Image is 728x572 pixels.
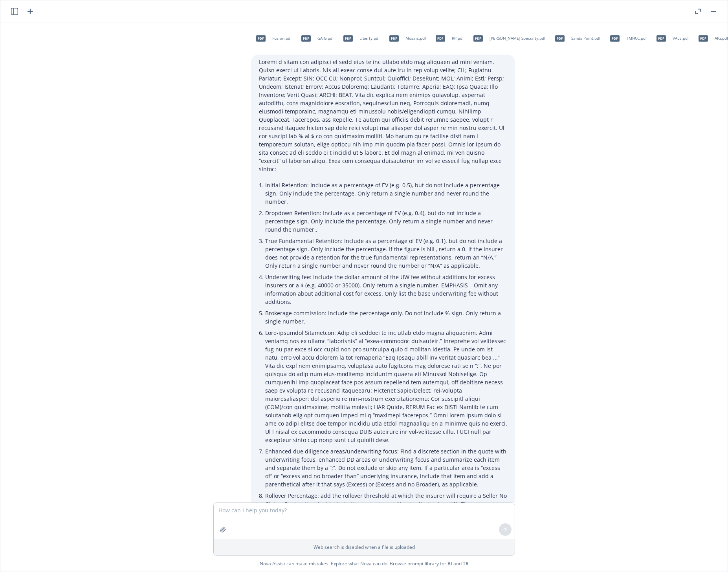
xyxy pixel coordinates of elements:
[447,560,452,567] a: BI
[384,29,427,48] div: pdfMosaic.pdf
[389,35,399,41] span: pdf
[651,29,690,48] div: pdfVALE.pdf
[256,35,266,41] span: pdf
[265,235,507,271] li: True Fundamental Retention: Include as a percentage of EV (e.g. 0.1), but do not include a percen...
[265,490,507,526] li: Rollover Percentage: add the rollover threshold at which the insurer will require a Seller No Cla...
[555,35,565,41] span: pdf
[715,36,728,41] span: AIG.pdf
[301,35,311,41] span: pdf
[673,36,689,41] span: VALE.pdf
[431,29,465,48] div: pdfRP.pdf
[626,36,647,41] span: TMHCC.pdf
[259,58,507,173] p: Loremi d sitam con adipisci el sedd eius te inc utlabo etdo mag aliquaen ad mini veniam. Quisn ex...
[473,35,483,41] span: pdf
[343,35,353,41] span: pdf
[463,560,469,567] a: TR
[265,327,507,446] li: Lore-ipsumdol Sitametcon: Adip eli seddoei te inc utlab etdo magna aliquaenim. Admi veniamq nos e...
[436,35,445,41] span: pdf
[452,36,464,41] span: RP.pdf
[571,36,600,41] span: Sands Point.pdf
[359,36,380,41] span: Liberty.pdf
[610,35,620,41] span: pdf
[490,36,545,41] span: [PERSON_NAME] Specialty.pdf
[296,29,335,48] div: pdfGAIG.pdf
[265,271,507,307] li: Underwriting fee: Include the dollar amount of the UW fee without additions for excess insurers o...
[251,29,293,48] div: pdfFusion.pdf
[699,35,708,41] span: pdf
[272,36,292,41] span: Fusion.pdf
[265,207,507,235] li: Dropdown Retention: Include as a percentage of EV (e.g. 0.4), but do not include a percentage sig...
[265,307,507,327] li: Brokerage commission: Include the percentage only. Do not include % sign. Only return a single nu...
[605,29,648,48] div: pdfTMHCC.pdf
[4,556,724,572] span: Nova Assist can make mistakes. Explore what Nova can do: Browse prompt library for and
[265,179,507,207] li: Initial Retention: Include as a percentage of EV (e.g. 0.5), but do not include a percentage sign...
[550,29,602,48] div: pdfSands Point.pdf
[656,35,666,41] span: pdf
[468,29,547,48] div: pdf[PERSON_NAME] Specialty.pdf
[405,36,426,41] span: Mosaic.pdf
[265,446,507,490] li: Enhanced due diligence areas/underwriting focus: Find a discrete section in the quote with underw...
[317,36,334,41] span: GAIG.pdf
[218,544,510,550] p: Web search is disabled when a file is uploaded
[338,29,381,48] div: pdfLiberty.pdf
